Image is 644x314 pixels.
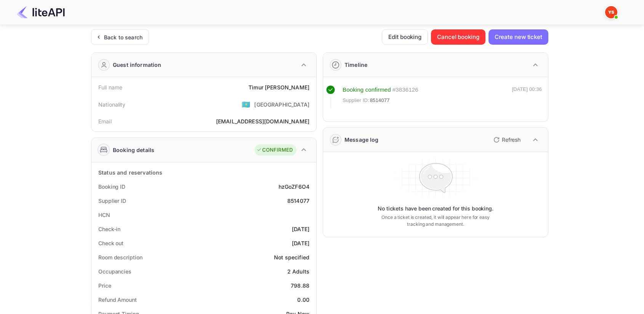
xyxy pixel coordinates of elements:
div: Occupancies [98,267,131,275]
div: Booking details [113,146,154,154]
div: [DATE] [292,239,309,247]
button: Refresh [489,134,524,146]
div: # 3836126 [392,86,418,94]
div: [DATE] [292,225,309,233]
button: Create new ticket [489,29,548,45]
button: Edit booking [382,29,428,45]
p: Once a ticket is created, it will appear here for easy tracking and management. [375,214,496,228]
div: Guest information [113,61,162,69]
p: No tickets have been created for this booking. [378,205,493,212]
div: Full name [98,83,122,91]
div: CONFIRMED [256,146,293,154]
button: Cancel booking [431,29,485,45]
div: Refund Amount [98,296,137,304]
div: Check out [98,239,123,247]
div: Status and reservations [98,168,162,176]
div: 798.88 [291,282,309,290]
div: 8514077 [287,197,309,205]
div: Booking ID [98,183,125,191]
div: Timeline [344,61,367,69]
div: Not specified [274,253,309,261]
span: United States [242,97,250,111]
div: [DATE] 00:36 [512,86,542,108]
span: 8514077 [370,97,390,104]
div: Message log [344,136,379,144]
div: Check-in [98,225,120,233]
div: 0.00 [297,296,309,304]
div: Nationality [98,100,126,108]
div: 2 Adults [287,267,309,275]
img: LiteAPI Logo [17,6,65,18]
p: Refresh [502,136,521,144]
span: Supplier ID: [343,97,369,104]
div: Booking confirmed [343,86,391,94]
div: Supplier ID [98,197,126,205]
div: [GEOGRAPHIC_DATA] [254,100,309,108]
div: Email [98,117,112,125]
img: Yandex Support [605,6,617,18]
div: Timur [PERSON_NAME] [248,83,309,91]
div: Room description [98,253,142,261]
div: Price [98,282,111,290]
div: [EMAIL_ADDRESS][DOMAIN_NAME] [216,117,309,125]
div: Back to search [104,33,143,41]
div: HCN [98,211,110,219]
div: hzGoZF6O4 [279,183,309,191]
